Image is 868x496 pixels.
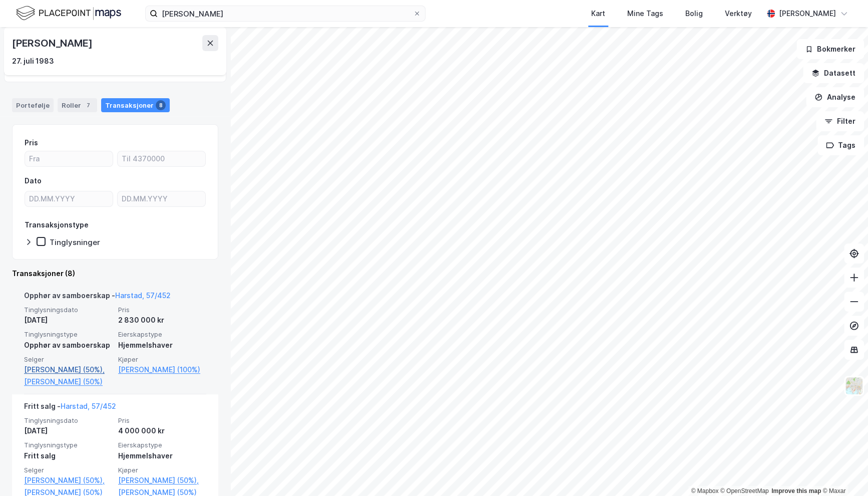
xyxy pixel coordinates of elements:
div: 2 830 000 kr [118,314,206,326]
div: Opphør av samboerskap - [24,290,171,306]
div: Transaksjoner (8) [12,268,218,280]
input: DD.MM.YYYY [25,191,113,206]
div: 8 [156,100,166,110]
button: Tags [817,135,864,155]
div: Dato [25,175,42,187]
span: Kjøper [118,355,206,364]
a: Mapbox [691,487,718,494]
span: Tinglysningsdato [24,306,112,314]
div: Bolig [685,8,703,20]
span: Tinglysningstype [24,441,112,449]
button: Analyse [806,87,864,107]
div: Kart [591,8,605,20]
div: Roller [58,98,97,112]
iframe: Chat Widget [818,448,868,496]
a: OpenStreetMap [720,487,769,494]
input: Fra [25,151,113,166]
div: Fritt salg - [24,400,116,416]
div: Kontrollprogram for chat [818,448,868,496]
span: Kjøper [118,466,206,474]
span: Pris [118,416,206,425]
button: Datasett [803,63,864,83]
div: 4 000 000 kr [118,425,206,437]
a: [PERSON_NAME] (50%), [24,474,112,486]
div: Mine Tags [627,8,663,20]
span: Eierskapstype [118,330,206,339]
button: Bokmerker [796,39,864,59]
img: logo.f888ab2527a4732fd821a326f86c7f29.svg [16,5,121,22]
div: Tinglysninger [50,237,100,247]
span: Selger [24,466,112,474]
a: Improve this map [771,487,821,494]
div: Hjemmelshaver [118,450,206,462]
div: [PERSON_NAME] [779,8,836,20]
div: Transaksjoner [101,98,170,112]
div: Opphør av samboerskap [24,339,112,351]
input: Til 4370000 [118,151,205,166]
div: [DATE] [24,314,112,326]
a: [PERSON_NAME] (50%) [24,376,112,388]
a: Harstad, 57/452 [115,291,171,300]
button: Filter [816,111,864,131]
div: Verktøy [725,8,752,20]
a: [PERSON_NAME] (50%), [118,474,206,486]
span: Eierskapstype [118,441,206,449]
div: Pris [25,137,38,149]
span: Tinglysningstype [24,330,112,339]
div: [PERSON_NAME] [12,35,94,51]
input: DD.MM.YYYY [118,191,205,206]
div: Transaksjonstype [25,219,89,231]
div: Hjemmelshaver [118,339,206,351]
input: Søk på adresse, matrikkel, gårdeiere, leietakere eller personer [158,6,413,21]
img: Z [844,376,863,395]
div: Portefølje [12,98,54,112]
span: Tinglysningsdato [24,416,112,425]
div: 7 [83,100,93,110]
span: Pris [118,306,206,314]
div: 27. juli 1983 [12,55,54,67]
a: [PERSON_NAME] (50%), [24,364,112,376]
a: [PERSON_NAME] (100%) [118,364,206,376]
div: Fritt salg [24,450,112,462]
div: [DATE] [24,425,112,437]
a: Harstad, 57/452 [61,402,116,410]
span: Selger [24,355,112,364]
